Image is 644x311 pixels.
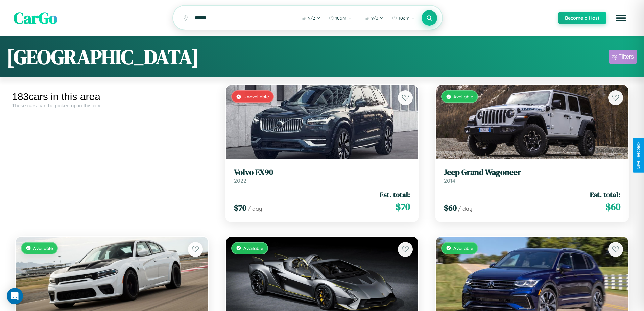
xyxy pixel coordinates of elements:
h3: Volvo EX90 [234,168,410,177]
span: $ 60 [444,202,457,214]
div: Filters [618,53,634,60]
span: / day [458,205,472,212]
span: 10am [399,15,410,21]
span: 10am [335,15,347,21]
span: $ 60 [605,200,620,214]
button: 9/2 [298,13,324,23]
button: Become a Host [558,12,606,24]
span: $ 70 [396,200,410,214]
button: 9/3 [361,13,387,23]
span: Available [243,245,263,251]
div: 183 cars in this area [12,91,212,103]
span: 9 / 3 [371,15,378,21]
div: Open Intercom Messenger [7,288,23,304]
span: Est. total: [380,190,410,199]
button: Open menu [612,8,630,27]
div: These cars can be picked up in this city. [12,103,212,108]
span: Available [453,94,473,99]
h3: Jeep Grand Wagoneer [444,168,620,177]
span: 2022 [234,177,246,184]
a: Volvo EX902022 [234,168,410,184]
button: 10am [388,13,419,23]
span: Est. total: [590,190,620,199]
span: Available [33,245,53,251]
span: CarGo [14,7,57,29]
div: Give Feedback [636,142,641,169]
span: Available [453,245,473,251]
h1: [GEOGRAPHIC_DATA] [7,43,199,71]
span: $ 70 [234,202,246,214]
span: 2014 [444,177,455,184]
button: Filters [609,50,637,64]
span: / day [248,205,262,212]
a: Jeep Grand Wagoneer2014 [444,168,620,184]
button: 10am [325,13,355,23]
span: Unavailable [243,94,269,99]
span: 9 / 2 [308,15,315,21]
